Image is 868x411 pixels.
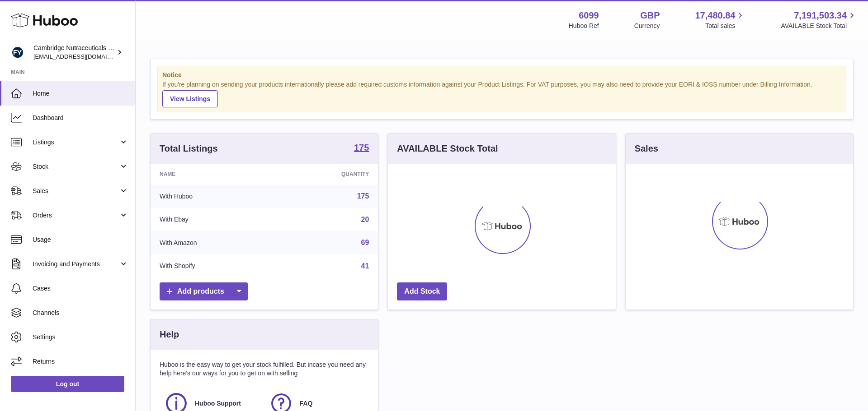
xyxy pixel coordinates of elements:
span: Listings [33,138,119,147]
span: FAQ [300,399,313,408]
td: With Shopify [151,254,275,278]
th: Quantity [275,164,378,185]
h3: Help [160,328,179,341]
strong: 6099 [579,9,599,22]
div: Currency [634,22,660,30]
span: Cases [33,284,128,293]
h3: Sales [635,143,658,155]
span: 17,480.84 [695,9,735,22]
img: huboo@camnutra.com [11,46,24,59]
strong: GBP [640,9,660,22]
a: 175 [354,143,369,154]
span: Stock [33,162,119,171]
span: Returns [33,357,128,366]
span: AVAILABLE Stock Total [781,22,857,30]
div: If you're planning on sending your products internationally please add required customs informati... [162,80,841,107]
span: Huboo Support [195,399,241,408]
div: Cambridge Nutraceuticals Ltd [33,44,115,61]
a: Log out [11,376,124,392]
a: Add products [160,282,248,301]
span: Invoicing and Payments [33,260,119,268]
span: Sales [33,187,119,195]
a: 7,191,503.34 AVAILABLE Stock Total [781,9,857,30]
td: With Amazon [151,231,275,254]
td: With Ebay [151,208,275,231]
span: Settings [33,333,128,342]
span: 7,191,503.34 [794,9,847,22]
span: Total sales [705,22,745,30]
h3: AVAILABLE Stock Total [397,143,498,155]
span: Usage [33,236,128,244]
td: With Huboo [151,185,275,208]
strong: Notice [162,71,841,79]
a: 175 [357,192,369,200]
p: Huboo is the easy way to get your stock fulfilled. But incase you need any help here's our ways f... [160,360,369,378]
span: Orders [33,211,119,220]
a: 17,480.84 Total sales [695,9,745,30]
a: View Listings [162,90,218,107]
strong: 175 [354,143,369,152]
span: Home [33,89,128,98]
h3: Total Listings [160,143,218,155]
div: Huboo Ref [569,22,599,30]
span: Channels [33,309,128,317]
a: 41 [361,262,369,270]
th: Name [151,164,275,185]
a: 20 [361,216,369,223]
a: 69 [361,239,369,246]
span: [EMAIL_ADDRESS][DOMAIN_NAME] [33,53,133,60]
a: Add Stock [397,282,447,301]
span: Dashboard [33,114,128,122]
